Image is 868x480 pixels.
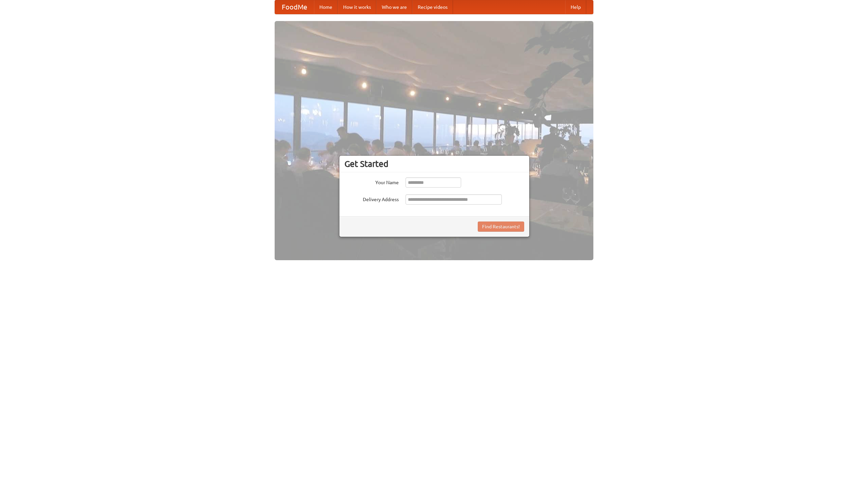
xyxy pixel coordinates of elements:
a: Home [314,0,338,14]
a: How it works [338,0,376,14]
h3: Get Started [344,159,524,169]
a: Help [565,0,586,14]
label: Your Name [344,177,399,186]
a: FoodMe [275,0,314,14]
label: Delivery Address [344,194,399,203]
a: Who we are [376,0,412,14]
a: Recipe videos [412,0,453,14]
button: Find Restaurants! [478,222,524,232]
